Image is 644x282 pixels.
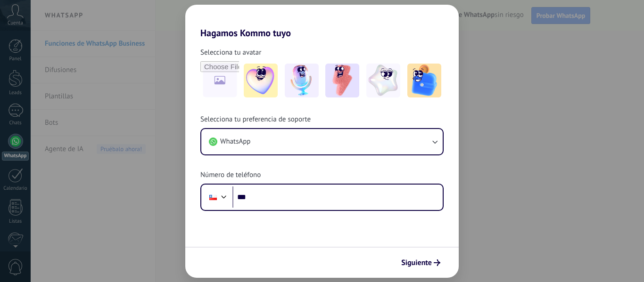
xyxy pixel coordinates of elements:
img: -2.jpeg [285,64,319,97]
img: -4.jpeg [366,64,400,97]
span: WhatsApp [220,137,250,146]
button: Siguiente [397,255,445,271]
button: WhatsApp [201,129,443,154]
img: -3.jpeg [325,64,359,97]
span: Selecciona tu avatar [200,48,261,57]
img: -1.jpeg [244,64,278,97]
span: Selecciona tu preferencia de soporte [200,115,311,124]
img: -5.jpeg [407,64,441,97]
span: Siguiente [401,259,432,266]
h2: Hagamos Kommo tuyo [185,5,459,39]
div: Chile: + 56 [204,187,222,207]
span: Número de teléfono [200,170,261,180]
